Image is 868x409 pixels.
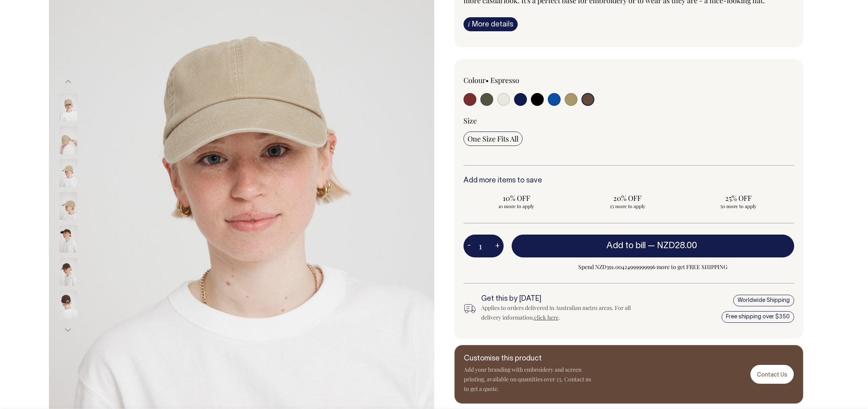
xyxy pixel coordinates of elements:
[481,295,644,303] h6: Get this by [DATE]
[685,191,792,212] input: 25% OFF 50 more to apply
[62,73,74,91] button: Previous
[486,75,489,85] span: •
[606,242,646,250] span: Add to bill
[59,257,77,285] img: espresso
[59,93,77,121] img: washed-khaki
[689,203,788,209] span: 50 more to apply
[578,193,677,203] span: 20% OFF
[574,191,681,212] input: 20% OFF 25 more to apply
[481,303,644,322] div: Applies to orders delivered in Australian metro areas. For all delivery information, .
[463,238,475,254] button: -
[463,75,596,85] div: Colour
[59,192,77,220] img: washed-khaki
[534,314,559,321] a: click here
[59,126,77,154] img: washed-khaki
[512,262,794,272] span: Spend NZD391.00424999999996 more to get FREE SHIPPING
[468,134,518,144] span: One Size Fits All
[578,203,677,209] span: 25 more to apply
[750,365,794,384] a: Contact Us
[512,235,794,257] button: Add to bill —NZD28.00
[463,17,518,31] a: iMore details
[490,75,519,85] label: Espresso
[464,365,592,394] p: Add your branding with embroidery and screen printing, available on quantities over 25. Contact u...
[463,177,794,185] h6: Add more items to save
[468,20,470,28] span: i
[491,238,504,254] button: +
[59,159,77,187] img: washed-khaki
[59,225,77,253] img: espresso
[468,193,566,203] span: 10% OFF
[648,242,699,250] span: —
[463,132,522,146] input: One Size Fits All
[62,321,74,339] button: Next
[468,203,566,209] span: 10 more to apply
[464,355,592,363] h6: Customise this product
[463,116,794,126] div: Size
[689,193,788,203] span: 25% OFF
[463,191,570,212] input: 10% OFF 10 more to apply
[59,290,77,318] img: espresso
[657,242,697,250] span: NZD28.00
